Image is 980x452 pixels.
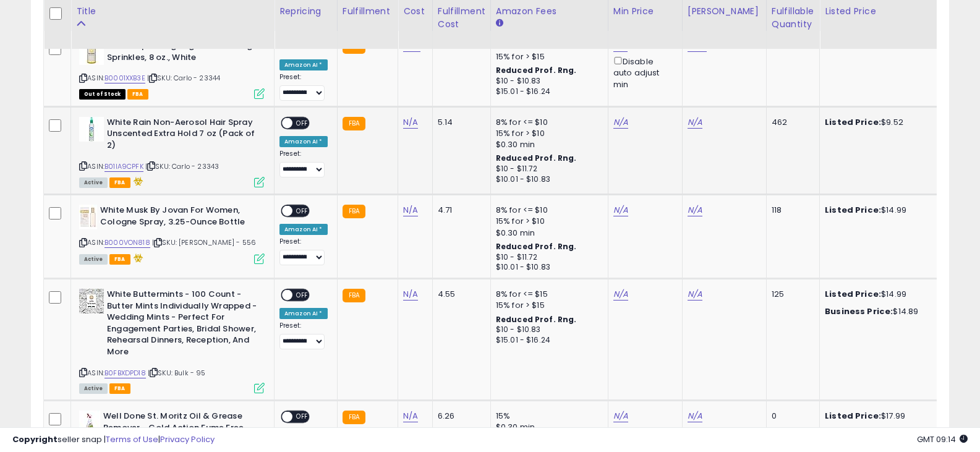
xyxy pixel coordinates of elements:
a: N/A [688,410,702,422]
div: Fulfillable Quantity [772,5,814,31]
div: ASIN: [79,40,265,98]
div: Disable auto adjust min [613,54,673,90]
div: 8% for <= $10 [496,205,599,216]
a: N/A [613,204,628,216]
span: | SKU: Carlo - 23343 [145,161,219,171]
div: Min Price [613,5,677,18]
div: Title [76,5,269,18]
span: FBA [109,254,130,265]
div: 0 [772,411,810,422]
div: $10.01 - $10.83 [496,262,599,273]
div: $10 - $11.72 [496,252,599,263]
span: All listings currently available for purchase on Amazon [79,177,108,188]
span: OFF [292,117,312,128]
div: $15.01 - $16.24 [496,335,599,346]
b: Reduced Prof. Rng. [496,153,577,163]
div: 4.55 [438,289,481,300]
small: FBA [343,117,365,130]
small: FBA [343,411,365,424]
b: Reduced Prof. Rng. [496,65,577,75]
b: Listed Price: [825,116,881,128]
div: Listed Price [825,5,932,18]
span: OFF [292,412,312,422]
b: Listed Price: [825,410,881,422]
b: Listed Price: [825,288,881,300]
span: FBA [109,177,130,188]
span: 2025-09-12 09:14 GMT [917,433,968,445]
div: Preset: [279,322,328,349]
i: hazardous material [130,177,143,185]
div: 15% for > $15 [496,51,599,62]
b: Wilton Sparkling Sugar Decorating Sprinkles, 8 oz., White [107,40,257,66]
b: Listed Price: [825,204,881,216]
div: $17.99 [825,411,927,422]
span: OFF [292,206,312,216]
b: Reduced Prof. Rng. [496,314,577,325]
img: 31x4R-4j8ML._SL40_.jpg [79,117,104,142]
div: Amazon AI * [279,59,328,70]
div: Amazon AI * [279,136,328,147]
a: N/A [613,116,628,129]
a: N/A [613,288,628,301]
div: Fulfillment Cost [438,5,485,31]
div: $14.99 [825,289,927,300]
b: Reduced Prof. Rng. [496,241,577,252]
img: 31kyM83giFL._SL40_.jpg [79,205,97,229]
a: N/A [613,410,628,422]
div: 462 [772,117,810,128]
div: $10 - $10.83 [496,325,599,335]
div: seller snap | | [12,434,215,446]
small: FBA [343,205,365,218]
div: 15% [496,411,599,422]
a: B000VON818 [104,237,150,248]
a: B0001XXB3E [104,73,145,83]
div: ASIN: [79,205,265,263]
div: 6.26 [438,411,481,422]
img: 411cn3ejQfL._SL40_.jpg [79,40,104,65]
div: 4.71 [438,205,481,216]
div: Fulfillment [343,5,393,18]
div: $10 - $11.72 [496,164,599,174]
div: $14.89 [825,306,927,317]
div: Preset: [279,73,328,101]
a: N/A [688,288,702,301]
div: $15.01 - $16.24 [496,87,599,97]
div: Preset: [279,150,328,177]
a: N/A [403,410,418,422]
div: Amazon AI * [279,308,328,319]
b: Business Price: [825,305,893,317]
div: $14.99 [825,205,927,216]
div: $0.30 min [496,228,599,239]
strong: Copyright [12,433,58,445]
div: $10.01 - $10.83 [496,174,599,185]
div: Cost [403,5,427,18]
div: $0.30 min [496,139,599,150]
div: [PERSON_NAME] [688,5,761,18]
b: White Buttermints - 100 Count - Butter Mints Individually Wrapped - Wedding Mints - Perfect For E... [107,289,257,360]
div: Repricing [279,5,332,18]
div: 15% for > $10 [496,216,599,227]
a: N/A [403,204,418,216]
b: White Rain Non-Aerosol Hair Spray Unscented Extra Hold 7 oz (Pack of 2) [107,117,257,155]
span: OFF [292,290,312,301]
div: 118 [772,205,810,216]
div: 15% for > $15 [496,300,599,311]
div: Preset: [279,237,328,265]
b: Well Done St. Moritz Oil & Grease Remover - Cold Action Fume Free, 27 Oz. [103,411,254,448]
small: FBA [343,289,365,302]
span: FBA [127,89,148,100]
b: White Musk By Jovan For Women, Cologne Spray, 3.25-Ounce Bottle [100,205,250,231]
a: N/A [688,116,702,129]
div: 5.14 [438,117,481,128]
a: Terms of Use [106,433,158,445]
div: $9.52 [825,117,927,128]
div: Amazon AI * [279,224,328,235]
a: N/A [403,288,418,301]
div: 8% for <= $10 [496,117,599,128]
span: | SKU: Carlo - 23344 [147,73,220,83]
span: | SKU: [PERSON_NAME] - 556 [152,237,256,247]
a: B01IA9CPFK [104,161,143,172]
span: All listings currently available for purchase on Amazon [79,383,108,394]
a: Privacy Policy [160,433,215,445]
div: ASIN: [79,289,265,392]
